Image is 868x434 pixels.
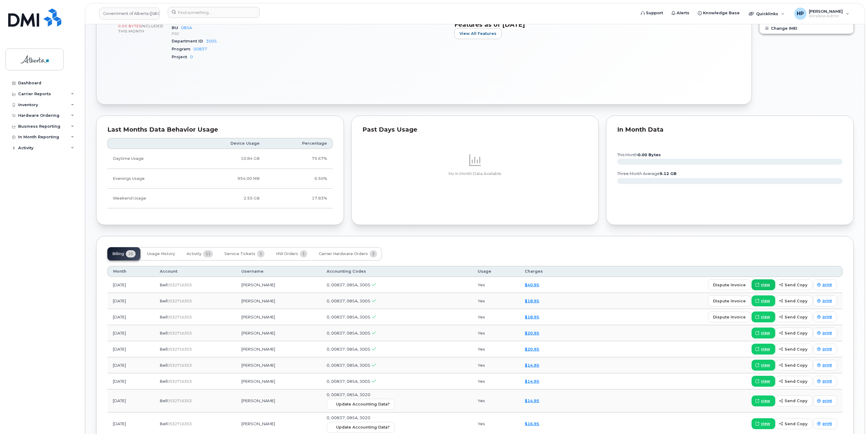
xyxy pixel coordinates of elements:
[775,344,812,355] button: send copy
[525,331,539,335] a: $20.95
[813,395,837,406] a: print
[265,169,333,189] td: 6.50%
[809,14,843,19] span: Wireless Admin
[713,298,746,304] span: dispute invoice
[637,7,667,19] a: Support
[785,298,807,304] span: send copy
[785,346,807,352] span: send copy
[362,171,588,177] p: No In Month Data Available
[300,250,307,257] span: 1
[797,10,804,17] span: HP
[752,395,775,406] a: view
[236,325,321,341] td: [PERSON_NAME]
[660,171,677,176] tspan: 9.12 GB
[154,266,236,277] th: Account
[823,346,832,352] span: print
[107,389,154,412] td: [DATE]
[785,421,807,427] span: send copy
[617,127,843,133] div: In Month Data
[472,266,519,277] th: Usage
[167,399,192,403] span: 0532716353
[823,362,832,368] span: print
[785,362,807,368] span: send copy
[525,379,539,384] a: $14.95
[107,149,190,169] td: Daytime Usage
[236,373,321,389] td: [PERSON_NAME]
[761,398,770,404] span: view
[187,251,201,256] span: Activity
[752,360,775,371] a: view
[160,315,167,319] span: Bell
[160,363,167,368] span: Bell
[775,311,812,322] button: send copy
[813,328,837,338] a: print
[761,346,770,352] span: view
[638,153,661,157] tspan: 0.00 Bytes
[118,24,141,28] span: 0.00 Bytes
[336,401,390,407] span: Update Accounting Data?
[160,282,167,287] span: Bell
[167,379,192,384] span: 0532716353
[525,398,539,403] a: $14.95
[167,363,192,368] span: 0532716353
[823,282,832,288] span: print
[327,298,370,303] span: 0, 00837, 085A, 3005
[823,378,832,384] span: print
[790,8,853,20] div: Himanshu Patel
[761,421,770,426] span: view
[147,251,175,256] span: Usage History
[617,171,677,176] text: three month average
[752,295,775,306] a: view
[327,379,370,384] span: 0, 00837, 085A, 3005
[107,357,154,373] td: [DATE]
[265,149,333,169] td: 75.67%
[694,7,744,19] a: Knowledge Base
[823,398,832,404] span: print
[190,55,193,59] a: 0
[761,314,770,320] span: view
[172,39,206,43] span: Department ID
[823,314,832,320] span: print
[775,279,812,290] button: send copy
[236,341,321,357] td: [PERSON_NAME]
[745,8,789,20] div: Quicklinks
[472,277,519,293] td: Yes
[327,331,370,335] span: 0, 00837, 085A, 3005
[823,330,832,336] span: print
[703,10,740,16] span: Knowledge Base
[813,360,837,371] a: print
[107,309,154,325] td: [DATE]
[752,311,775,322] a: view
[752,418,775,429] a: view
[785,282,807,288] span: send copy
[713,282,746,288] span: dispute invoice
[190,149,265,169] td: 10.84 GB
[525,421,539,426] a: $16.95
[472,389,519,412] td: Yes
[761,282,770,288] span: view
[190,169,265,189] td: 954.00 MB
[107,325,154,341] td: [DATE]
[236,293,321,309] td: [PERSON_NAME]
[172,55,190,59] span: Project
[167,347,192,352] span: 0532716353
[761,378,770,384] span: view
[107,293,154,309] td: [DATE]
[525,298,539,303] a: $18.95
[319,251,368,256] span: Carrier Hardware Orders
[327,392,370,397] span: 0, 00837, 085A, 3020
[775,360,812,371] button: send copy
[752,344,775,355] a: view
[752,376,775,387] a: view
[775,395,812,406] button: send copy
[708,295,751,306] button: dispute invoice
[813,376,837,387] a: print
[370,250,377,257] span: 2
[206,39,217,43] a: 3005
[362,127,588,133] div: Past Days Usage
[327,422,395,433] button: Update Accounting Data?
[224,251,255,256] span: Service Tickets
[459,31,496,36] span: View All Features
[167,283,192,287] span: 0532716353
[785,314,807,320] span: send copy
